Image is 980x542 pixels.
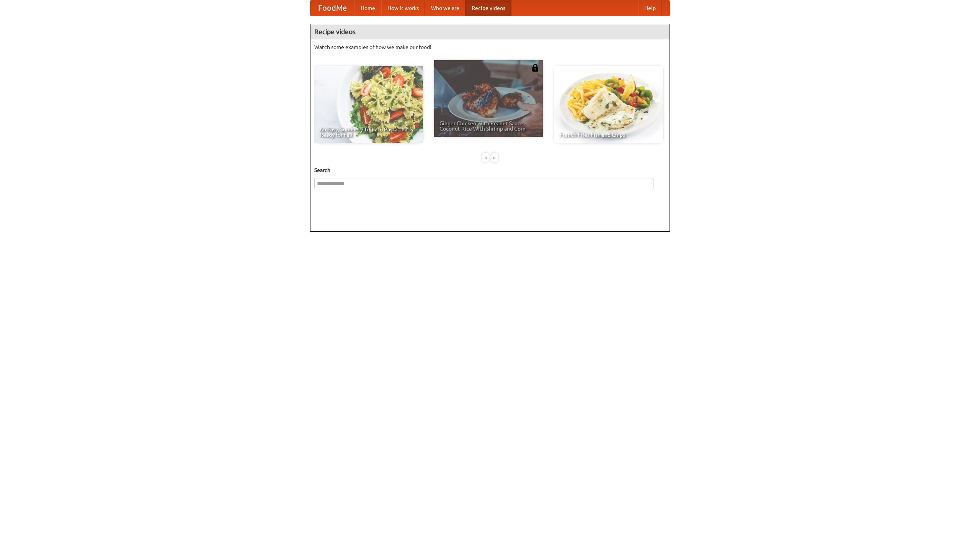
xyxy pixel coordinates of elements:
[314,43,666,51] p: Watch some examples of how we make our food!
[354,0,381,16] a: Home
[638,0,662,16] a: Help
[425,0,465,16] a: Who we are
[314,166,666,174] h5: Search
[482,153,489,162] div: «
[554,66,663,143] a: French Fries Fish and Chips
[531,64,539,72] img: 483408.png
[314,66,423,143] a: An Easy, Summery Tomato Pasta That's Ready for Fall
[310,24,670,39] h4: Recipe videos
[320,127,418,138] span: An Easy, Summery Tomato Pasta That's Ready for Fall
[560,132,658,138] span: French Fries Fish and Chips
[310,0,354,16] a: FoodMe
[491,153,498,162] div: »
[381,0,425,16] a: How it works
[465,0,511,16] a: Recipe videos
